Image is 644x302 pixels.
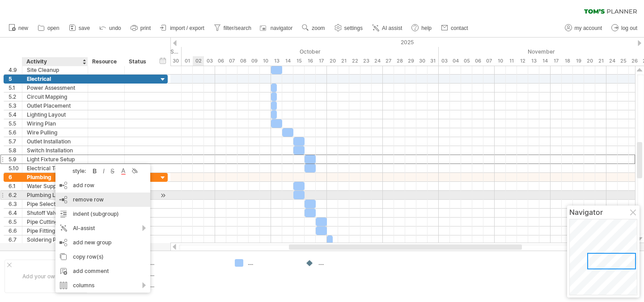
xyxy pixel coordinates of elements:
[8,209,22,217] div: 6.4
[170,56,182,66] div: Tuesday, 30 September 2025
[8,235,22,244] div: 6.7
[27,164,83,172] div: Electrical Testing
[97,22,124,34] a: undo
[73,196,104,203] span: remove row
[8,101,22,110] div: 5.3
[140,25,151,31] span: print
[338,56,349,66] div: Tuesday, 21 October 2025
[318,259,367,267] div: ....
[55,207,150,221] div: indent (subgroup)
[79,25,90,31] span: save
[55,278,150,293] div: columns
[573,56,584,66] div: Wednesday, 19 November 2025
[506,56,517,66] div: Tuesday, 11 November 2025
[26,57,83,66] div: Activity
[8,84,22,92] div: 5.1
[370,22,405,34] a: AI assist
[237,56,249,66] div: Wednesday, 8 October 2025
[575,25,602,31] span: my account
[517,56,528,66] div: Wednesday, 12 November 2025
[8,191,22,199] div: 6.2
[27,75,83,83] div: Electrical
[595,56,606,66] div: Friday, 21 November 2025
[27,191,83,199] div: Plumbing Layout
[451,25,468,31] span: contact
[158,22,207,34] a: import / export
[212,22,254,34] a: filter/search
[439,22,471,34] a: contact
[344,25,363,31] span: settings
[27,200,83,208] div: Pipe Selection
[383,56,394,66] div: Monday, 27 October 2025
[293,56,305,66] div: Wednesday, 15 October 2025
[312,25,325,31] span: zoom
[271,25,292,31] span: navigator
[149,259,224,267] div: ....
[55,221,150,235] div: AI-assist
[394,56,405,66] div: Tuesday, 28 October 2025
[170,25,204,31] span: import / export
[551,56,562,66] div: Monday, 17 November 2025
[27,110,83,119] div: Lighting Layout
[300,22,327,34] a: zoom
[382,25,402,31] span: AI assist
[569,208,637,217] div: Navigator
[8,173,22,181] div: 6
[8,146,22,155] div: 5.8
[8,110,22,119] div: 5.4
[8,182,22,190] div: 6.1
[282,56,293,66] div: Tuesday, 14 October 2025
[249,56,260,66] div: Thursday, 9 October 2025
[27,146,83,155] div: Switch Installation
[472,56,483,66] div: Thursday, 6 November 2025
[248,259,297,267] div: ....
[27,209,83,217] div: Shutoff Valve Installation
[18,25,28,31] span: new
[528,56,539,66] div: Thursday, 13 November 2025
[360,56,372,66] div: Thursday, 23 October 2025
[606,56,618,66] div: Monday, 24 November 2025
[226,56,237,66] div: Tuesday, 7 October 2025
[35,22,62,34] a: open
[8,92,22,101] div: 5.2
[305,56,316,66] div: Thursday, 16 October 2025
[215,56,226,66] div: Monday, 6 October 2025
[8,66,22,74] div: 4.9
[584,56,595,66] div: Thursday, 20 November 2025
[260,56,271,66] div: Friday, 10 October 2025
[204,56,215,66] div: Friday, 3 October 2025
[405,56,416,66] div: Wednesday, 29 October 2025
[27,155,83,164] div: Light Fixture Setup
[27,101,83,110] div: Outlet Placement
[182,56,193,66] div: Wednesday, 1 October 2025
[129,57,148,66] div: Status
[27,119,83,128] div: Wiring Plan
[27,128,83,137] div: Wire Pulling
[439,56,450,66] div: Monday, 3 November 2025
[8,226,22,235] div: 6.6
[224,25,251,31] span: filter/search
[421,25,432,31] span: help
[27,182,83,190] div: Water Supply Check
[483,56,495,66] div: Friday, 7 November 2025
[316,56,327,66] div: Friday, 17 October 2025
[27,173,83,181] div: Plumbing
[8,128,22,137] div: 5.6
[92,57,119,66] div: Resource
[8,119,22,128] div: 5.5
[27,218,83,226] div: Pipe Cutting
[629,56,640,66] div: Wednesday, 26 November 2025
[109,25,121,31] span: undo
[55,250,150,264] div: copy row(s)
[55,178,150,193] div: add row
[450,56,461,66] div: Tuesday, 4 November 2025
[332,22,365,34] a: settings
[349,56,360,66] div: Wednesday, 22 October 2025
[159,191,167,200] div: scroll to activity
[4,260,88,293] div: Add your own logo
[428,56,439,66] div: Friday, 31 October 2025
[409,22,434,34] a: help
[27,137,83,146] div: Outlet Installation
[6,22,31,34] a: new
[461,56,472,66] div: Wednesday, 5 November 2025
